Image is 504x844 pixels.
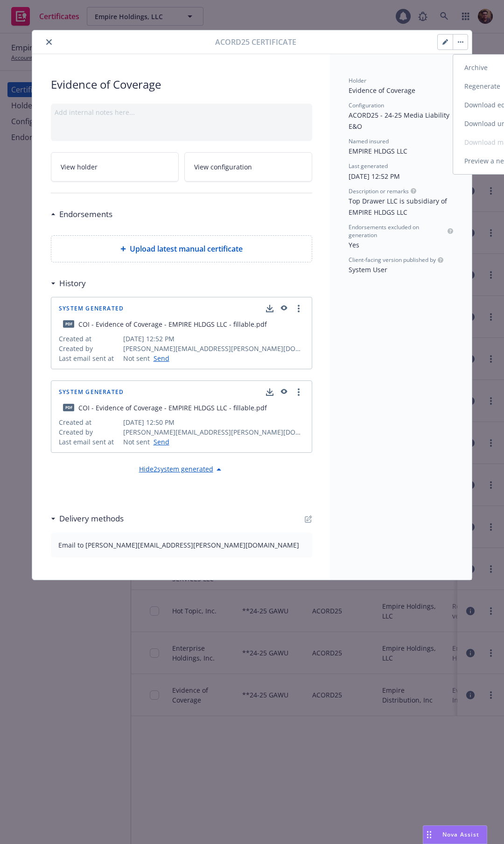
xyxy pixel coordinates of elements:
a: more [293,303,304,314]
span: Created by [59,427,119,437]
button: Nova Assist [423,825,487,844]
span: [DATE] 12:52 PM [123,334,305,344]
div: Drag to move [423,826,435,844]
span: Add internal notes here... [55,108,135,117]
a: Send [150,437,169,447]
div: Upload latest manual certificate [51,235,312,262]
span: Last email sent at [59,437,119,447]
a: View configuration [184,152,312,182]
div: COI - Evidence of Coverage - EMPIRE HLDGS LLC - fillable.pdf [78,319,267,329]
span: Not sent [123,437,150,447]
span: Named insured [349,137,389,145]
span: Created at [59,417,119,427]
div: History [51,277,86,289]
div: Endorsements [51,208,112,220]
div: COI - Evidence of Coverage - EMPIRE HLDGS LLC - fillable.pdf [78,403,267,413]
span: pdf [63,404,74,411]
span: [DATE] 12:50 PM [123,417,305,427]
span: [DATE] 12:52 PM [349,172,400,181]
span: System User [349,265,387,274]
span: Last generated [349,162,388,170]
span: Configuration [349,101,384,109]
span: System Generated [59,306,124,311]
h3: Delivery methods [59,513,124,525]
span: View holder [61,162,98,172]
span: Client-facing version published by [349,256,436,264]
h3: Endorsements [59,208,112,220]
div: Delivery methods [51,513,124,525]
span: Nova Assist [442,830,479,838]
span: EMPIRE HLDGS LLC [349,147,407,155]
span: Endorsements excluded on generation [349,223,446,239]
span: ACORD25 - 24-25 Media Liability E&O [349,111,451,131]
span: Upload latest manual certificate [130,243,243,254]
span: Holder [349,77,366,84]
span: Top Drawer LLC is subsidiary of EMPIRE HLDGS LLC [349,197,449,217]
span: Evidence of Coverage [51,77,312,92]
h3: History [59,277,86,289]
span: Description or remarks [349,187,409,195]
div: Email to [PERSON_NAME][EMAIL_ADDRESS][PERSON_NAME][DOMAIN_NAME] [58,540,299,550]
button: close [43,36,55,48]
div: Hide 2 system generated [139,464,224,475]
span: Created by [59,344,119,353]
span: View configuration [194,162,252,172]
span: Created at [59,334,119,344]
span: Evidence of Coverage [349,86,415,95]
a: more [293,387,304,398]
a: Send [150,353,169,363]
span: [PERSON_NAME][EMAIL_ADDRESS][PERSON_NAME][DOMAIN_NAME] [123,344,305,353]
span: Last email sent at [59,353,119,363]
span: pdf [63,320,74,327]
span: Not sent [123,353,150,363]
span: Yes [349,240,359,249]
span: [PERSON_NAME][EMAIL_ADDRESS][PERSON_NAME][DOMAIN_NAME] [123,427,305,437]
span: System Generated [59,389,124,395]
span: Acord25 Certificate [215,36,296,48]
a: View holder [51,152,179,182]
